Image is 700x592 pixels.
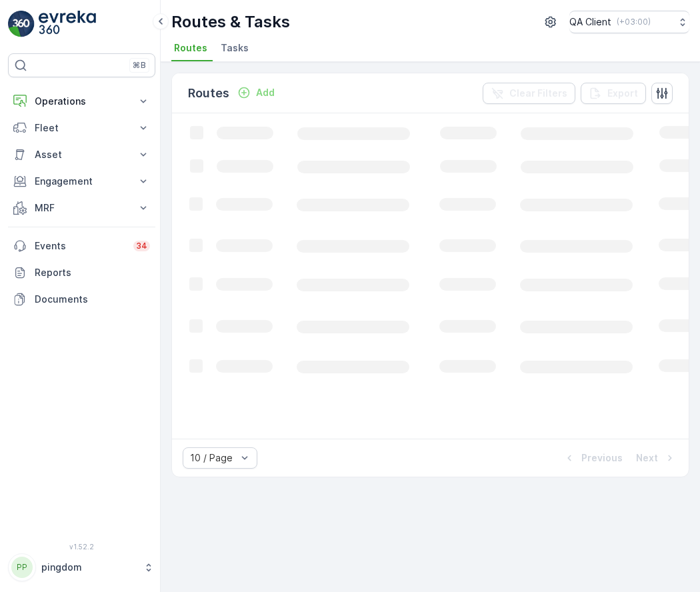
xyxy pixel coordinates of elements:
button: QA Client(+03:00) [569,11,689,33]
p: Next [636,451,658,465]
button: Fleet [8,115,155,141]
div: PP [11,557,33,578]
a: Reports [8,259,155,286]
p: pingdom [41,561,137,574]
p: MRF [35,201,129,215]
img: logo [8,11,35,37]
button: Asset [8,141,155,168]
a: Documents [8,286,155,313]
button: Operations [8,88,155,115]
img: logo_light-DOdMpM7g.png [39,11,96,37]
p: ⌘B [133,60,146,71]
p: Add [256,86,275,99]
p: ( +03:00 ) [617,17,651,27]
p: Documents [35,293,150,306]
span: Tasks [221,41,249,55]
p: Export [607,87,638,100]
p: Routes & Tasks [171,11,290,33]
button: Export [581,83,646,104]
p: Events [35,239,125,253]
p: Clear Filters [509,87,567,100]
button: PPpingdom [8,553,155,581]
button: Engagement [8,168,155,195]
p: Previous [581,451,623,465]
p: 34 [136,241,147,251]
p: QA Client [569,15,611,29]
p: Engagement [35,175,129,188]
button: Clear Filters [483,83,575,104]
p: Routes [188,84,229,103]
p: Fleet [35,121,129,135]
button: Previous [561,450,624,466]
p: Asset [35,148,129,161]
button: MRF [8,195,155,221]
p: Operations [35,95,129,108]
span: Routes [174,41,207,55]
p: Reports [35,266,150,279]
button: Next [635,450,678,466]
button: Add [232,85,280,101]
span: v 1.52.2 [8,543,155,551]
a: Events34 [8,233,155,259]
